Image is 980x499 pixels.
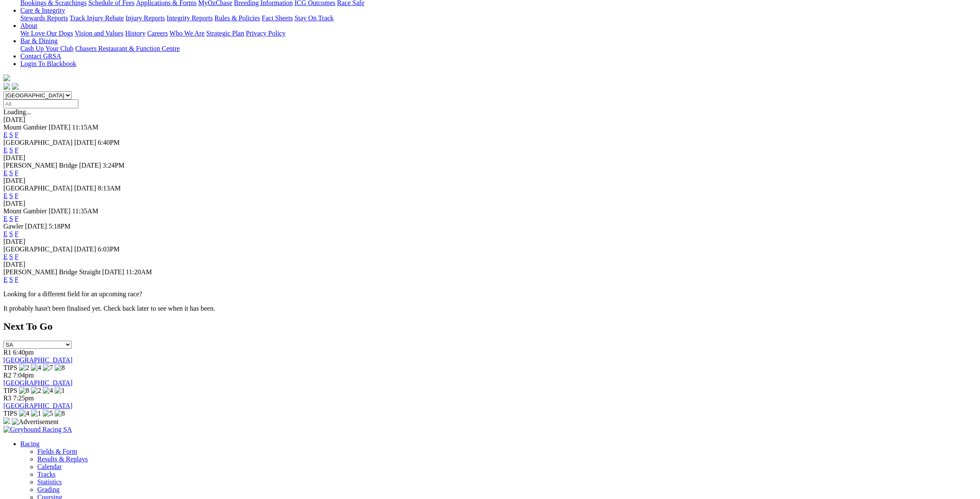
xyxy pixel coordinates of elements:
[20,14,68,22] a: Stewards Reports
[12,83,19,90] img: twitter.svg
[3,253,8,260] a: E
[31,364,41,372] img: 4
[3,290,977,298] p: Looking for a different field for an upcoming race?
[72,124,98,131] span: 11:15AM
[20,37,58,44] a: Bar & Dining
[9,276,13,283] a: S
[3,245,72,253] span: [GEOGRAPHIC_DATA]
[98,139,120,146] span: 6:40PM
[3,321,977,332] h2: Next To Go
[74,139,96,146] span: [DATE]
[3,410,17,417] span: TIPS
[31,387,41,394] img: 2
[147,30,168,37] a: Careers
[3,238,977,245] div: [DATE]
[74,185,96,192] span: [DATE]
[37,486,59,493] a: Grading
[15,276,19,283] a: F
[206,30,244,37] a: Strategic Plan
[49,207,71,215] span: [DATE]
[3,379,72,386] a: [GEOGRAPHIC_DATA]
[3,426,72,433] img: Greyhound Racing SA
[98,245,120,253] span: 6:03PM
[31,410,41,417] img: 1
[3,74,10,81] img: logo-grsa-white.png
[55,387,65,394] img: 1
[75,45,180,52] a: Chasers Restaurant & Function Centre
[262,14,293,22] a: Fact Sheets
[49,223,71,230] span: 5:18PM
[3,215,8,222] a: E
[37,463,62,470] a: Calendar
[3,261,977,268] div: [DATE]
[20,45,73,52] a: Cash Up Your Club
[13,349,34,356] span: 6:40pm
[9,131,13,138] a: S
[125,14,165,22] a: Injury Reports
[3,177,977,185] div: [DATE]
[15,146,19,154] a: F
[20,60,76,67] a: Login To Blackbook
[3,146,8,154] a: E
[69,14,124,22] a: Track Injury Rebate
[15,215,19,222] a: F
[20,30,73,37] a: We Love Our Dogs
[19,364,29,372] img: 2
[37,455,88,463] a: Results & Replays
[15,131,19,138] a: F
[15,253,19,260] a: F
[3,417,10,424] img: 15187_Greyhounds_GreysPlayCentral_Resize_SA_WebsiteBanner_300x115_2025.jpg
[15,169,19,176] a: F
[3,162,78,169] span: [PERSON_NAME] Bridge
[3,108,31,116] span: Loading...
[9,169,13,176] a: S
[55,410,65,417] img: 8
[19,410,29,417] img: 4
[126,268,152,276] span: 11:20AM
[55,364,65,372] img: 8
[102,268,124,276] span: [DATE]
[3,364,17,371] span: TIPS
[3,83,10,90] img: facebook.svg
[20,45,977,52] div: Bar & Dining
[3,116,977,124] div: [DATE]
[13,394,34,402] span: 7:25pm
[3,131,8,138] a: E
[43,387,53,394] img: 4
[246,30,286,37] a: Privacy Policy
[20,52,61,60] a: Contact GRSA
[20,14,977,22] div: Care & Integrity
[20,440,39,447] a: Racing
[3,99,78,108] input: Select date
[43,410,53,417] img: 5
[79,162,101,169] span: [DATE]
[25,223,47,230] span: [DATE]
[3,387,17,394] span: TIPS
[3,223,23,230] span: Gawler
[20,22,37,29] a: About
[9,230,13,237] a: S
[12,418,58,426] img: Advertisement
[3,372,11,379] span: R2
[3,185,72,192] span: [GEOGRAPHIC_DATA]
[169,30,205,37] a: Who We Are
[9,215,13,222] a: S
[37,471,56,478] a: Tracks
[103,162,125,169] span: 3:24PM
[3,139,72,146] span: [GEOGRAPHIC_DATA]
[15,192,19,199] a: F
[3,192,8,199] a: E
[3,154,977,162] div: [DATE]
[294,14,333,22] a: Stay On Track
[3,268,100,276] span: [PERSON_NAME] Bridge Straight
[3,305,215,312] partial: It probably hasn't been finalised yet. Check back later to see when it has been.
[9,146,13,154] a: S
[72,207,98,215] span: 11:35AM
[3,356,72,364] a: [GEOGRAPHIC_DATA]
[98,185,121,192] span: 8:13AM
[3,349,11,356] span: R1
[3,230,8,237] a: E
[125,30,145,37] a: History
[3,402,72,409] a: [GEOGRAPHIC_DATA]
[3,169,8,176] a: E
